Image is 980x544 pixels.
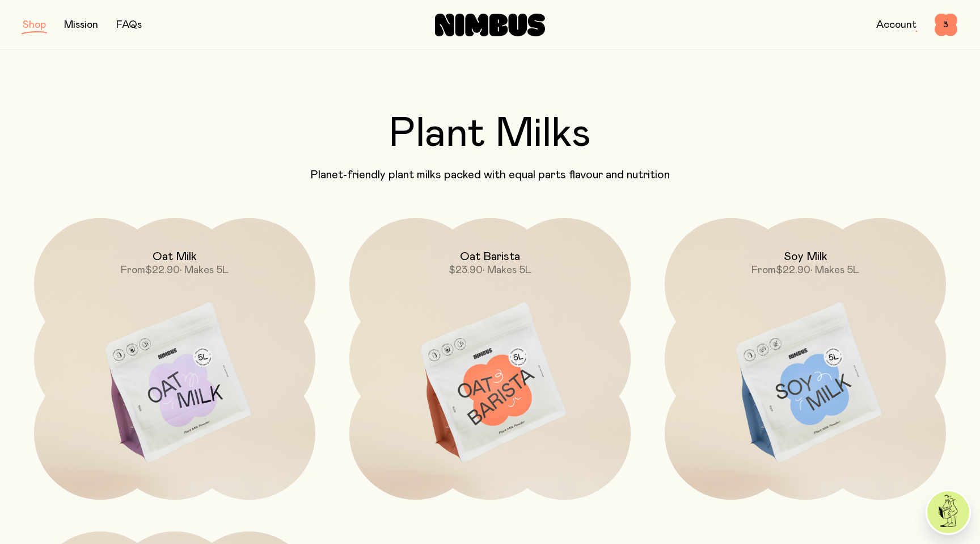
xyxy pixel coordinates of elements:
[180,265,229,275] span: • Makes 5L
[927,491,969,533] img: agent
[665,218,946,500] a: Soy MilkFrom$22.90• Makes 5L
[64,20,98,30] a: Mission
[349,218,631,500] a: Oat Barista$23.90• Makes 5L
[23,114,957,154] h2: Plant Milks
[34,218,315,500] a: Oat MilkFrom$22.90• Makes 5L
[116,20,142,30] a: FAQs
[449,265,483,275] span: $23.90
[935,14,957,36] button: 3
[460,250,520,263] h2: Oat Barista
[483,265,531,275] span: • Makes 5L
[145,265,180,275] span: $22.90
[153,250,197,263] h2: Oat Milk
[776,265,810,275] span: $22.90
[784,250,827,263] h2: Soy Milk
[121,265,145,275] span: From
[810,265,859,275] span: • Makes 5L
[23,168,957,182] p: Planet-friendly plant milks packed with equal parts flavour and nutrition
[876,20,916,30] a: Account
[751,265,776,275] span: From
